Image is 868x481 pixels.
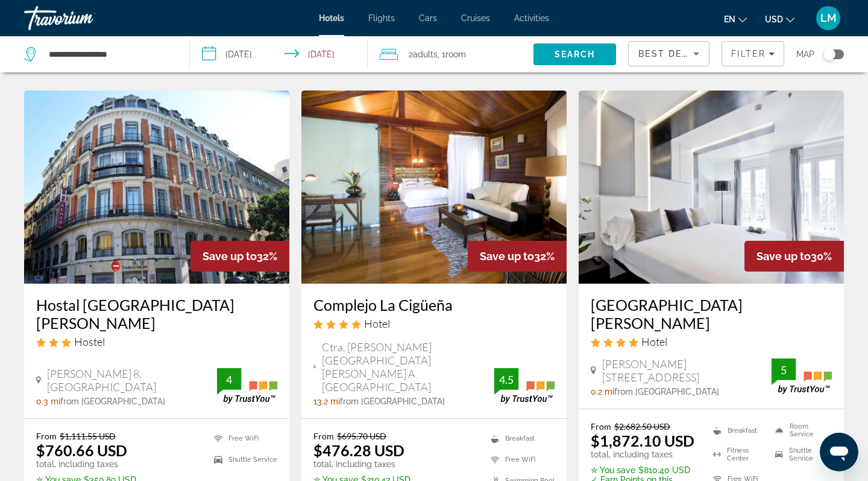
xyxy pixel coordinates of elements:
[36,335,277,348] div: 3 star Hostel
[731,49,766,59] span: Filter
[638,49,701,59] span: Best Deals
[36,296,277,332] a: Hostal [GEOGRAPHIC_DATA][PERSON_NAME]
[217,368,277,404] img: TrustYou guest rating badge
[796,46,814,63] span: Map
[36,441,127,459] ins: $760.66 USD
[74,335,105,348] span: Hostel
[591,421,611,432] span: From
[485,452,555,467] li: Free WiFi
[591,450,698,459] p: total, including taxes
[591,465,698,475] p: $810.40 USD
[190,241,289,272] div: 32%
[602,357,772,384] span: [PERSON_NAME][STREET_ADDRESS]
[413,49,438,59] span: Adults
[707,421,770,439] li: Breakfast
[820,12,837,24] span: LM
[313,441,404,459] ins: $476.28 USD
[409,46,438,63] span: 2
[614,421,670,432] del: $2,682.50 USD
[641,335,667,348] span: Hotel
[555,49,596,59] span: Search
[814,49,844,60] button: Toggle map
[724,10,747,28] button: Change language
[60,431,116,441] del: $1,111.55 USD
[60,397,165,406] span: from [GEOGRAPHIC_DATA]
[813,5,844,31] button: User Menu
[638,46,699,61] mat-select: Sort by
[368,36,533,72] button: Travelers: 2 adults, 0 children
[707,445,770,463] li: Fitness Center
[769,445,832,463] li: Shuttle Service
[591,335,832,348] div: 4 star Hotel
[337,431,386,441] del: $695.70 USD
[313,397,340,406] span: 13.2 mi
[722,41,784,66] button: Filters
[36,431,57,441] span: From
[364,317,390,330] span: Hotel
[756,250,811,263] span: Save up to
[340,397,445,406] span: from [GEOGRAPHIC_DATA]
[301,91,567,284] img: Complejo La Cigüeña
[724,14,735,24] span: en
[419,13,437,23] a: Cars
[820,433,858,471] iframe: Button to launch messaging window
[319,13,344,23] a: Hotels
[468,241,567,272] div: 32%
[47,367,217,393] span: [PERSON_NAME] 8, [GEOGRAPHIC_DATA]
[765,10,794,28] button: Change currency
[438,46,466,63] span: , 1
[533,43,616,65] button: Search
[485,431,555,446] li: Breakfast
[772,363,796,377] div: 5
[480,250,534,263] span: Save up to
[190,36,368,72] button: Select check in and out date
[765,14,783,24] span: USD
[36,459,155,469] p: total, including taxes
[208,452,277,467] li: Shuttle Service
[614,387,719,397] span: from [GEOGRAPHIC_DATA]
[514,13,549,23] a: Activities
[744,241,844,272] div: 30%
[313,317,555,330] div: 4 star Hotel
[322,340,494,393] span: Ctra. [PERSON_NAME][GEOGRAPHIC_DATA][PERSON_NAME] A [GEOGRAPHIC_DATA]
[203,250,257,263] span: Save up to
[48,45,171,63] input: Search hotel destination
[36,397,60,406] span: 0.3 mi
[772,358,832,394] img: TrustYou guest rating badge
[494,372,518,387] div: 4.5
[217,372,241,387] div: 4
[461,13,490,23] a: Cruises
[591,465,635,475] span: ✮ You save
[313,459,432,469] p: total, including taxes
[368,13,395,23] a: Flights
[579,91,844,284] img: Hotel Regina
[24,91,289,284] img: Hostal San Lorenzo
[591,387,614,397] span: 0.2 mi
[313,296,555,314] a: Complejo La Cigüeña
[769,421,832,439] li: Room Service
[591,296,832,332] a: [GEOGRAPHIC_DATA][PERSON_NAME]
[445,49,466,59] span: Room
[208,431,277,446] li: Free WiFi
[313,431,334,441] span: From
[24,2,145,34] a: Travorium
[591,432,694,450] ins: $1,872.10 USD
[494,368,555,404] img: TrustYou guest rating badge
